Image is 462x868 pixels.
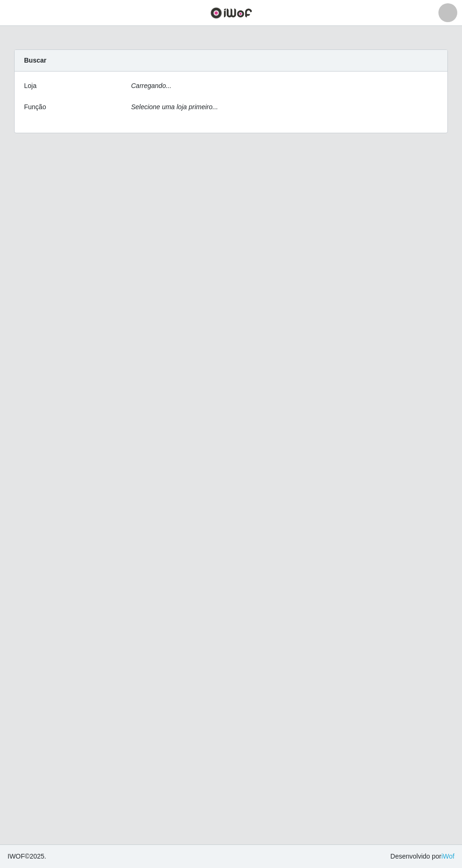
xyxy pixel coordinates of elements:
[24,56,46,64] strong: Buscar
[131,82,172,89] i: Carregando...
[210,7,252,19] img: CoreUI Logo
[24,81,36,91] label: Loja
[131,103,218,111] i: Selecione uma loja primeiro...
[8,852,46,861] span: © 2025 .
[8,852,25,860] span: IWOF
[24,102,46,112] label: Função
[390,852,454,861] span: Desenvolvido por
[441,852,454,860] a: iWof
